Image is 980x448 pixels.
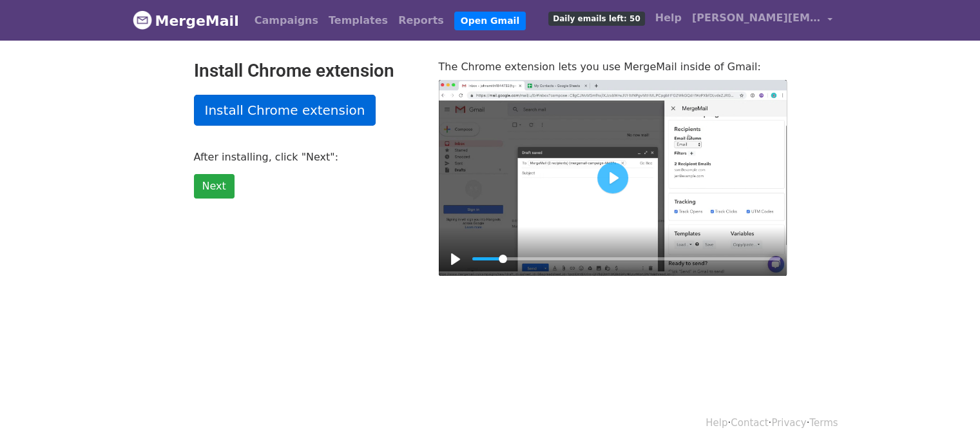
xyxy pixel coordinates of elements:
[597,162,628,193] button: Play
[194,95,376,126] a: Install Chrome extension
[543,5,649,31] a: Daily emails left: 50
[445,249,466,269] button: Play
[916,386,980,448] iframe: Chat Widget
[706,417,727,429] a: Help
[323,8,393,34] a: Templates
[393,8,449,34] a: Reports
[809,417,838,429] a: Terms
[133,10,152,30] img: MergeMail logo
[194,150,419,164] p: After installing, click "Next":
[454,12,526,30] a: Open Gmail
[650,5,687,31] a: Help
[731,417,768,429] a: Contact
[439,60,787,73] p: The Chrome extension lets you use MergeMail inside of Gmail:
[692,10,821,26] span: [PERSON_NAME][EMAIL_ADDRESS][DOMAIN_NAME]
[194,174,235,199] a: Next
[687,5,838,35] a: [PERSON_NAME][EMAIL_ADDRESS][DOMAIN_NAME]
[249,8,323,34] a: Campaigns
[771,417,806,429] a: Privacy
[133,7,239,34] a: MergeMail
[194,60,419,82] h2: Install Chrome extension
[548,12,644,26] span: Daily emails left: 50
[472,253,780,265] input: Seek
